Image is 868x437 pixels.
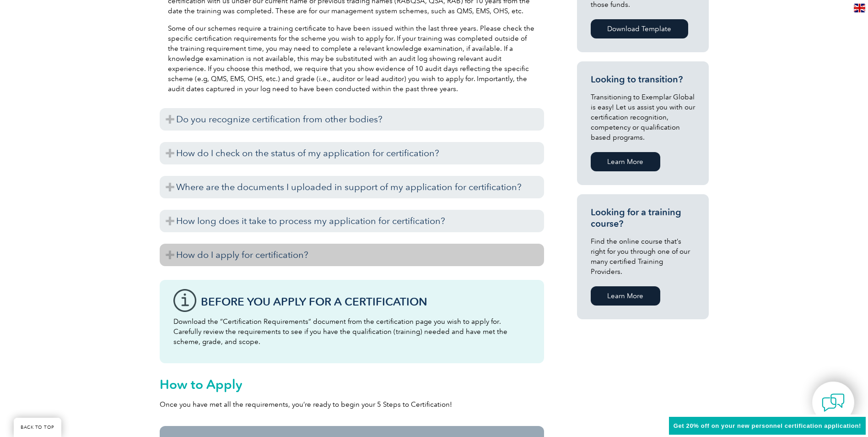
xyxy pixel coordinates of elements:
p: Once you have met all the requirements, you’re ready to begin your 5 Steps to Certification! [160,399,544,410]
p: Some of our schemes require a training certificate to have been issued within the last three year... [168,23,536,94]
p: Find the online course that’s right for you through one of our many certified Training Providers. [591,236,695,277]
a: Learn More [591,152,660,171]
h3: Before You Apply For a Certification [201,296,530,307]
h3: How do I apply for certification? [160,244,544,266]
h3: How long does it take to process my application for certification? [160,210,544,232]
img: contact-chat.png [822,391,845,414]
h3: Where are the documents I uploaded in support of my application for certification? [160,176,544,198]
h3: Looking to transition? [591,74,695,85]
h3: Do you recognize certification from other bodies? [160,108,544,131]
a: Learn More [591,286,660,306]
a: BACK TO TOP [14,418,61,437]
p: Download the “Certification Requirements” document from the certification page you wish to apply ... [173,317,530,347]
h3: How do I check on the status of my application for certification? [160,142,544,164]
a: Download Template [591,19,688,38]
p: Transitioning to Exemplar Global is easy! Let us assist you with our certification recognition, c... [591,92,695,142]
h2: How to Apply [160,377,544,392]
span: Get 20% off on your new personnel certification application! [674,422,861,429]
h3: Looking for a training course? [591,207,695,229]
img: en [854,4,865,12]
